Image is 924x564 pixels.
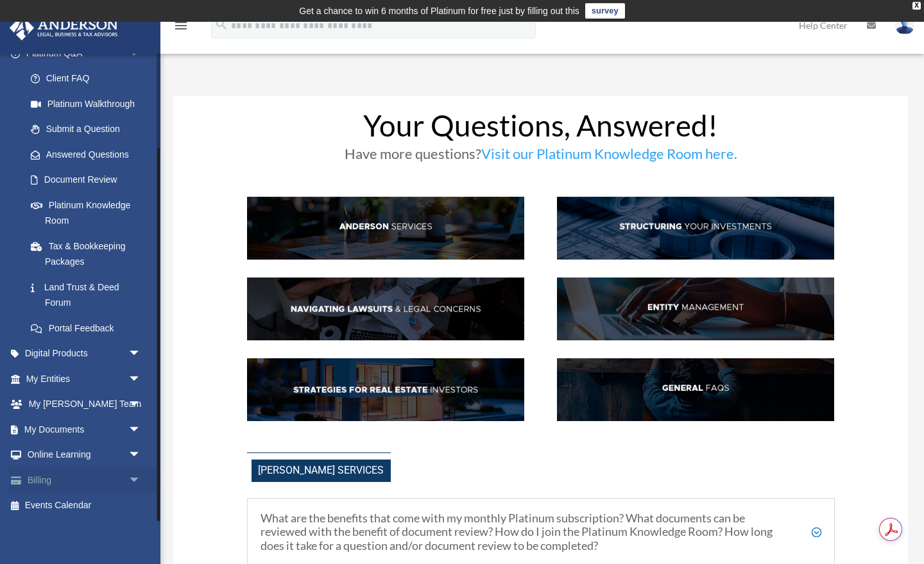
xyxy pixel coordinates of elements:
h3: Have more questions? [247,147,835,167]
a: Platinum Knowledge Room [18,192,160,233]
a: Events Calendar [9,493,160,518]
a: My [PERSON_NAME] Teamarrow_drop_down [9,392,160,417]
i: menu [173,18,189,33]
div: close [912,2,921,10]
a: Document Review [18,167,160,193]
a: survey [585,3,625,19]
div: Get a chance to win 6 months of Platinum for free just by filling out this [299,3,579,19]
img: StratsRE_hdr [247,358,525,421]
img: StructInv_hdr [557,197,835,260]
a: Billingarrow_drop_down [9,467,160,493]
span: arrow_drop_down [128,392,154,418]
span: arrow_drop_down [128,341,154,367]
span: arrow_drop_down [128,442,154,469]
a: My Entitiesarrow_drop_down [9,366,160,392]
a: Submit a Question [18,117,160,142]
a: Client FAQ [18,66,154,92]
a: My Documentsarrow_drop_down [9,417,160,442]
span: arrow_drop_down [128,417,154,443]
h5: What are the benefits that come with my monthly Platinum subscription? What documents can be revi... [261,511,821,553]
span: [PERSON_NAME] Services [252,460,391,482]
span: arrow_drop_down [128,366,154,392]
a: Digital Productsarrow_drop_down [9,341,160,367]
i: search [214,17,228,31]
a: Online Learningarrow_drop_down [9,442,160,468]
img: Anderson Advisors Platinum Portal [6,15,122,40]
a: Platinum Walkthrough [18,91,160,117]
a: Visit our Platinum Knowledge Room here. [481,145,737,169]
a: menu [173,22,189,33]
a: Tax & Bookkeeping Packages [18,233,160,274]
a: Answered Questions [18,142,160,167]
a: Land Trust & Deed Forum [18,274,160,315]
span: arrow_drop_down [128,467,154,493]
img: GenFAQ_hdr [557,358,835,421]
img: EntManag_hdr [557,278,835,340]
img: AndServ_hdr [247,197,525,260]
a: Portal Feedback [18,315,160,341]
img: NavLaw_hdr [247,278,525,340]
h1: Your Questions, Answered! [247,111,835,147]
img: User Pic [895,16,914,35]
